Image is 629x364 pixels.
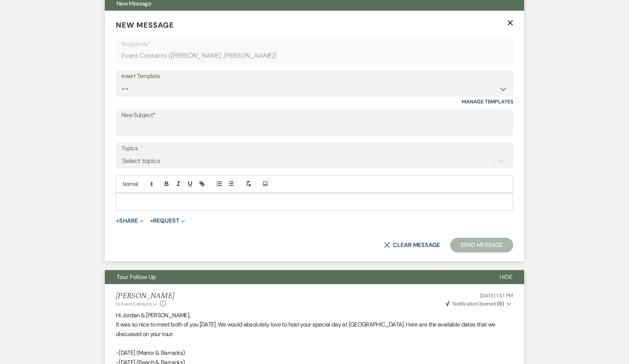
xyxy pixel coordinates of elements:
button: to: Event Contacts [116,301,158,307]
label: Topics [121,143,508,154]
p: -[DATE] (Manor & Barracks) [116,348,513,358]
button: Share [116,218,143,224]
div: Event Contacts [121,49,508,63]
span: Notification [452,300,477,307]
button: NotificationOpened (6) [445,300,513,308]
button: Request [150,218,185,224]
p: Recipients* [121,39,508,49]
button: Clear message [384,242,440,248]
p: It was so nice to meet both of you [DATE]. We would absolutely love to host your special day at [... [116,320,513,339]
label: New Subject* [121,110,508,121]
span: + [150,218,153,224]
a: Manage Templates [462,98,513,105]
p: Hi Jordan & [PERSON_NAME], [116,311,513,320]
button: Hide [488,270,524,284]
strong: ( 6 ) [497,300,504,307]
span: Tour Follow Up [117,273,156,281]
span: to: Event Contacts [116,301,151,307]
button: Tour Follow Up [105,270,488,284]
span: ( [PERSON_NAME], [PERSON_NAME] ) [168,51,276,61]
span: Opened [446,300,504,307]
span: + [116,218,119,224]
div: Insert Template [121,71,508,82]
h5: [PERSON_NAME] [116,291,174,301]
span: Hide [500,273,512,281]
button: Send Message [450,238,513,252]
span: [DATE] 1:37 PM [480,292,513,299]
span: New Message [116,20,174,30]
div: Select topics [122,156,160,166]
